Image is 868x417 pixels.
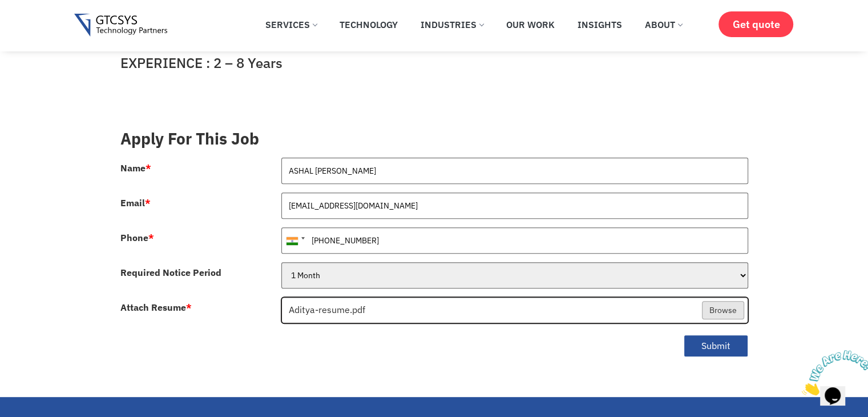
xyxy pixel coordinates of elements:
img: Chat attention grabber [5,5,75,50]
a: Get quote [718,11,793,37]
button: Submit [684,335,748,357]
a: Insights [569,12,631,37]
label: Required Notice Period [120,268,221,277]
label: Name [120,163,151,173]
label: Email [120,198,151,207]
iframe: chat widget [797,346,868,400]
span: Get quote [732,18,780,30]
h4: EXPERIENCE : 2 – 8 Years [120,55,748,71]
a: About [636,12,691,37]
a: Services [257,12,325,37]
div: India (भारत): +91 [282,228,308,253]
label: Phone [120,233,154,242]
a: Industries [412,12,492,37]
input: 081234 56789 [281,227,748,254]
a: Our Work [498,12,563,37]
a: Technology [331,12,406,37]
label: Attach Resume [120,303,192,312]
img: Gtcsys logo [74,14,167,37]
h3: Apply For This Job [120,129,748,149]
